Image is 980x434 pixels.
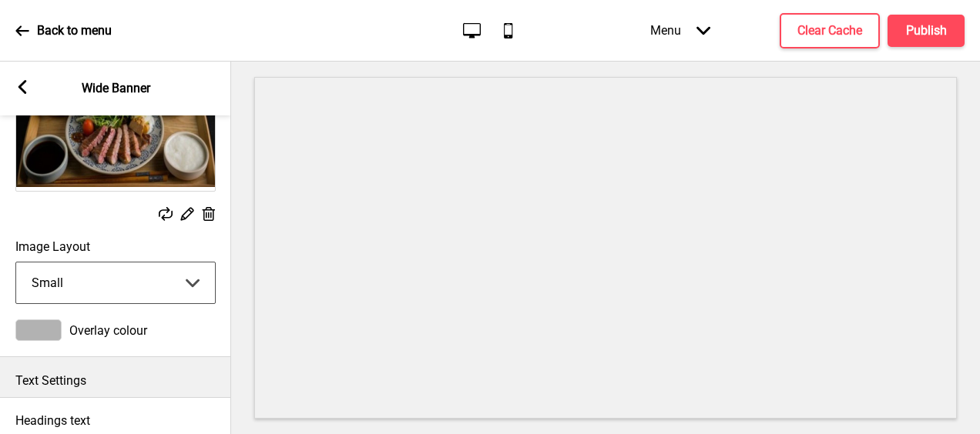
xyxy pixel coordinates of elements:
h4: Publish [906,22,947,39]
a: Back to menu [15,10,112,52]
div: Overlay colour [15,319,216,341]
label: Headings text [15,413,90,428]
p: Wide Banner [82,80,150,97]
button: Publish [888,15,965,47]
label: Image Layout [15,239,216,254]
div: Menu [635,8,726,53]
p: Back to menu [37,22,112,39]
p: Text Settings [15,372,216,389]
img: Image [16,54,215,191]
button: Clear Cache [780,13,880,48]
span: Overlay colour [69,323,147,338]
h4: Clear Cache [797,22,862,39]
